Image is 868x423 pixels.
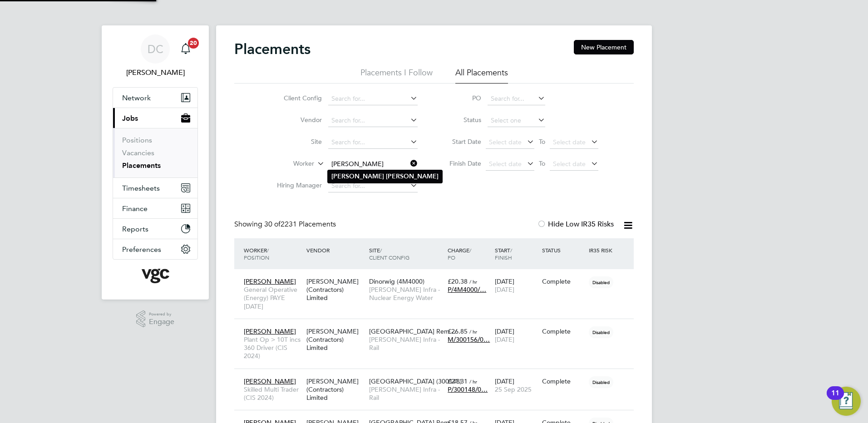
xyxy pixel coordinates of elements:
[304,373,367,407] div: [PERSON_NAME] (Contractors) Limited
[553,138,586,146] span: Select date
[264,220,336,229] span: 2231 Placements
[495,285,514,294] span: [DATE]
[177,34,195,64] a: 20
[440,138,481,146] label: Start Date
[489,138,522,146] span: Select date
[832,387,861,416] button: Open Resource Center, 11 new notifications
[244,385,302,402] span: Skilled Multi Trader (CIS 2024)
[488,93,545,105] input: Search for...
[448,385,488,393] span: P/300148/0…
[113,269,198,283] a: Go to home page
[536,157,548,169] span: To
[448,277,468,285] span: £20.38
[537,220,614,229] label: Hide Low IR35 Risks
[262,159,314,168] label: Worker
[304,323,367,357] div: [PERSON_NAME] (Contractors) Limited
[469,278,477,285] span: / hr
[831,393,839,405] div: 11
[328,114,418,127] input: Search for...
[113,239,197,259] button: Preferences
[122,114,138,123] span: Jobs
[469,328,477,335] span: / hr
[495,335,514,344] span: [DATE]
[136,310,175,328] a: Powered byEngage
[495,385,532,393] span: 25 Sep 2025
[488,114,545,127] input: Select one
[369,335,443,352] span: [PERSON_NAME] Infra - Rail
[148,43,163,55] span: DC
[142,269,169,283] img: vgcgroup-logo-retina.png
[328,158,418,171] input: Search for...
[270,116,322,124] label: Vendor
[331,172,384,180] b: [PERSON_NAME]
[440,116,481,124] label: Status
[113,219,197,239] button: Reports
[242,413,634,421] a: [PERSON_NAME]Cleaner (Umbrella 2024)[PERSON_NAME] (Contractors) Limited[GEOGRAPHIC_DATA] Rem…[PER...
[440,159,481,167] label: Finish Date
[244,377,296,385] span: [PERSON_NAME]
[493,373,540,398] div: [DATE]
[495,246,512,261] span: / Finish
[589,276,613,288] span: Disabled
[234,40,311,58] h2: Placements
[113,88,197,108] button: Network
[369,385,443,402] span: [PERSON_NAME] Infra - Rail
[244,327,296,335] span: [PERSON_NAME]
[122,184,160,192] span: Timesheets
[367,242,445,266] div: Site
[242,272,634,280] a: [PERSON_NAME]General Operative (Energy) PAYE [DATE][PERSON_NAME] (Contractors) LimitedDinorwig (4...
[542,377,585,385] div: Complete
[113,198,197,218] button: Finance
[369,327,456,335] span: [GEOGRAPHIC_DATA] Rem…
[386,172,439,180] b: [PERSON_NAME]
[542,327,585,335] div: Complete
[360,67,433,84] li: Placements I Follow
[328,136,418,149] input: Search for...
[369,246,409,261] span: / Client Config
[445,242,493,266] div: Charge
[270,138,322,146] label: Site
[493,273,540,298] div: [DATE]
[440,94,481,102] label: PO
[587,242,618,258] div: IR35 Risk
[448,377,468,385] span: £21.31
[244,285,302,310] span: General Operative (Energy) PAYE [DATE]
[304,273,367,307] div: [PERSON_NAME] (Contractors) Limited
[270,181,322,189] label: Hiring Manager
[113,34,198,78] a: DC[PERSON_NAME]
[448,327,468,335] span: £26.85
[270,94,322,102] label: Client Config
[448,335,490,344] span: M/300156/0…
[448,246,471,261] span: / PO
[122,225,148,233] span: Reports
[244,277,296,285] span: [PERSON_NAME]
[589,326,613,338] span: Disabled
[455,67,508,84] li: All Placements
[304,242,367,258] div: Vendor
[102,25,209,300] nav: Main navigation
[489,160,522,168] span: Select date
[553,160,586,168] span: Select date
[113,67,198,78] span: Danny Carr
[493,323,540,348] div: [DATE]
[234,220,338,229] div: Showing
[493,242,540,266] div: Start
[328,180,418,192] input: Search for...
[542,277,585,285] div: Complete
[122,136,152,144] a: Positions
[264,220,281,229] span: 30 of
[113,108,197,128] button: Jobs
[122,148,154,157] a: Vacancies
[369,377,462,385] span: [GEOGRAPHIC_DATA] (300148)
[574,40,634,54] button: New Placement
[328,93,418,105] input: Search for...
[369,285,443,302] span: [PERSON_NAME] Infra - Nuclear Energy Water
[188,38,199,49] span: 20
[242,322,634,330] a: [PERSON_NAME]Plant Op > 10T incs 360 Driver (CIS 2024)[PERSON_NAME] (Contractors) Limited[GEOGRAP...
[242,242,304,266] div: Worker
[244,335,302,360] span: Plant Op > 10T incs 360 Driver (CIS 2024)
[113,128,197,177] div: Jobs
[113,178,197,198] button: Timesheets
[369,277,424,285] span: Dinorwig (4M4000)
[589,376,613,388] span: Disabled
